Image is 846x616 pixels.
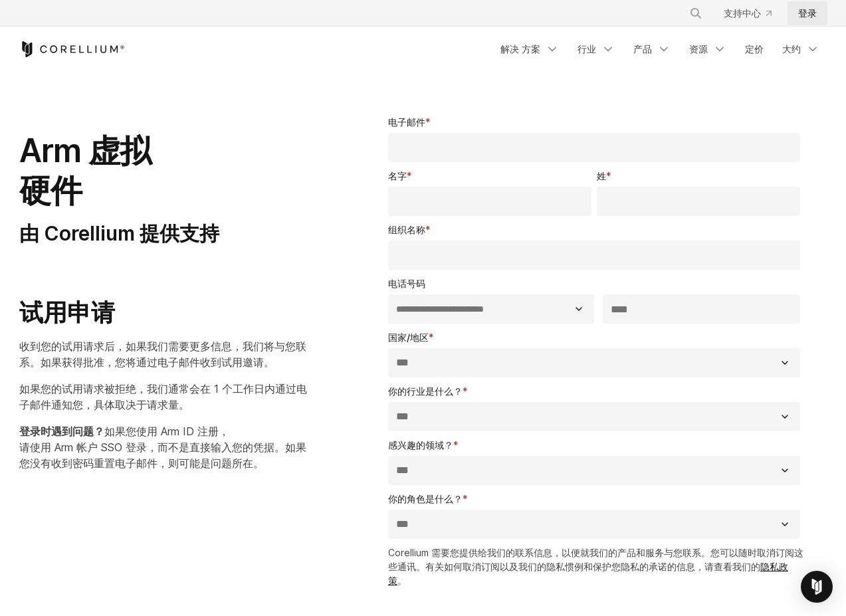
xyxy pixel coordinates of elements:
[724,7,761,20] font: 支持中心
[388,278,425,289] span: 电话号码
[689,43,708,56] font: 资源
[19,382,307,411] span: 如果您的试用请求被拒绝，我们通常会在 1 个工作日内通过电子邮件通知您，具体取决于请求量。
[388,385,463,397] span: 你的行业是什么？
[633,43,652,56] font: 产品
[19,425,306,470] span: 如果您使用 Arm ID 注册， 请使用 Arm 帐户 SSO 登录，而不是直接输入您的凭据。如果您没有收到密码重置电子邮件，则可能是问题所在。
[388,116,425,128] span: 电子邮件
[500,43,540,56] font: 解决 方案
[788,1,827,25] a: 登录
[737,37,772,61] a: 定价
[673,1,827,25] div: 导航菜单
[19,41,125,57] a: 科瑞利姆主页
[578,43,596,56] font: 行业
[801,571,833,603] div: 打开对讲信使
[388,546,806,587] p: Corellium 需要您提供给我们的联系信息，以便就我们的产品和服务与您联系。您可以随时取消订阅这些通讯。有关如何取消订阅以及我们的隐私惯例和保护您隐私的承诺的信息，请查看我们的 。
[388,332,429,343] span: 国家/地区
[19,298,308,328] h2: 试用申请
[388,493,463,504] span: 你的角色是什么？
[19,340,306,369] span: 收到您的试用请求后，如果我们需要更多信息，我们将与您联系。如果获得批准，您将通过电子邮件收到试用邀请。
[492,37,827,61] div: 导航菜单
[782,43,801,56] font: 大约
[388,170,407,181] span: 名字
[388,224,425,235] span: 组织名称
[19,131,308,211] h1: Arm 虚拟 硬件
[19,425,104,438] strong: 登录时遇到问题？
[388,439,453,451] span: 感兴趣的领域？
[19,221,308,247] h3: 由 Corellium 提供支持
[597,170,606,181] span: 姓
[684,1,708,25] button: 搜索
